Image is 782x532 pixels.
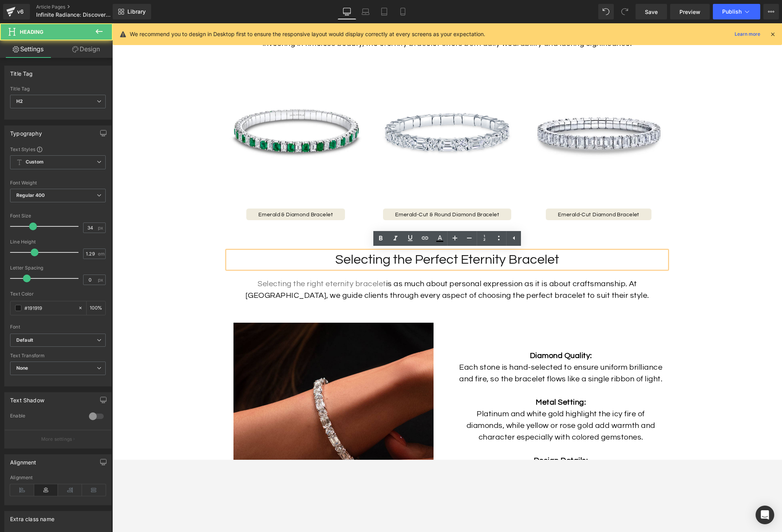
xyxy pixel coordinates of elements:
[356,4,375,19] a: Laptop
[347,340,550,360] span: Each stone is hand-selected to ensure uniform brilliance and fire, so the bracelet flows like a s...
[87,301,105,315] div: %
[113,4,151,19] a: New Library
[598,4,614,19] button: Undo
[354,387,543,418] span: Platinum and white gold highlight the icy fire of diamonds, while yellow or rose gold add warmth ...
[41,436,72,443] p: More settings
[265,38,405,177] img: Emerald-Cut & Round Diamond Bracelet
[5,430,111,448] button: More settings
[375,4,394,19] a: Tablet
[115,228,554,245] h2: Selecting the Perfect Eternity Bracelet
[113,38,253,177] img: Emerald & Diamond Bracelet
[645,8,658,16] span: Save
[16,365,28,371] b: None
[10,511,54,522] div: Extra class name
[98,277,104,282] span: px
[121,299,321,499] img: Emerald-Cut and Round Diamond Bracelet on woman's wrist
[421,433,476,441] strong: Design Details:
[418,329,480,336] strong: Diamond Quality:
[416,38,556,177] img: Emerald-Cut Diamond Bracelet
[10,413,81,421] div: Enable
[617,4,632,19] button: Redo
[763,4,779,19] button: More
[679,8,700,16] span: Preview
[36,4,125,10] a: Article Pages
[10,213,106,219] div: Font Size
[10,324,106,330] div: Font
[24,304,74,312] input: Color
[10,239,106,245] div: Line Height
[36,12,111,18] span: Infinite Radiance: Discover the Eternity Bracelet
[130,30,485,38] p: We recommend you to design in Desktop first to ensure the responsive layout would display correct...
[713,4,760,19] button: Publish
[722,9,742,15] span: Publish
[10,393,44,403] div: Text Shadow
[10,265,106,271] div: Letter Spacing
[3,4,30,19] a: v6
[20,29,44,35] span: Heading
[16,337,33,344] i: Default
[145,257,274,264] a: Selecting the right eternity bracelet
[10,66,33,77] div: Title Tag
[10,455,37,466] div: Alignment
[98,251,104,256] span: em
[16,7,25,17] div: v6
[338,4,356,19] a: Desktop
[10,291,106,297] div: Text Color
[283,189,387,194] span: Emerald-Cut & Round Diamond Bracelet
[10,86,106,92] div: Title Tag
[756,506,774,524] div: Open Intercom Messenger
[26,159,44,165] b: Custom
[10,475,106,480] div: Alignment
[146,189,221,194] span: Emerald & Diamond Bracelet
[10,126,42,137] div: Typography
[434,185,539,197] a: Emerald-Cut Diamond Bracelet
[127,8,146,15] span: Library
[115,255,554,278] div: is as much about personal expression as it is about craftsmanship. At [GEOGRAPHIC_DATA], we guide...
[670,4,710,19] a: Preview
[446,189,527,194] span: Emerald-Cut Diamond Bracelet
[394,4,412,19] a: Mobile
[16,98,23,104] b: H2
[10,180,106,186] div: Font Weight
[10,353,106,358] div: Text Transform
[16,192,45,198] b: Regular 400
[271,185,399,197] a: Emerald-Cut & Round Diamond Bracelet
[134,185,233,197] a: Emerald & Diamond Bracelet
[58,40,114,58] a: Design
[423,375,474,383] strong: Metal Setting:
[98,225,104,230] span: px
[10,146,106,152] div: Text Styles
[731,30,763,39] a: Learn more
